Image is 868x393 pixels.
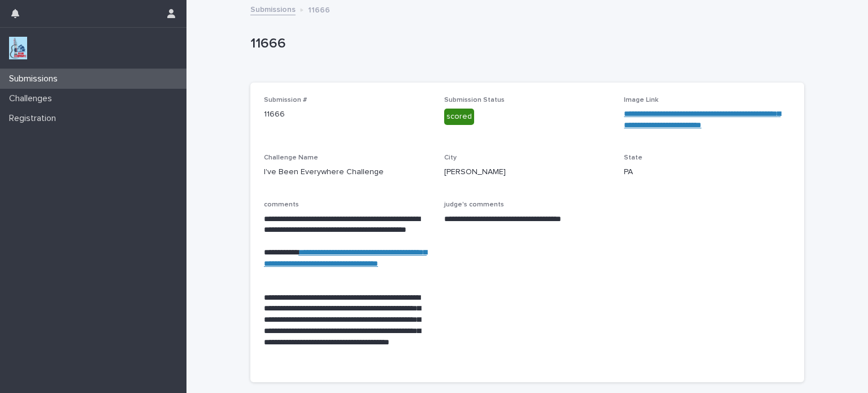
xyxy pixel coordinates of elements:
p: PA [624,166,791,178]
span: Submission Status [444,97,505,103]
span: Image Link [624,97,658,103]
span: judge's comments [444,201,504,208]
img: jxsLJbdS1eYBI7rVAS4p [9,37,27,59]
p: Submissions [5,74,67,84]
span: State [624,154,643,161]
div: scored [444,109,474,125]
a: Submissions [250,2,296,15]
span: Submission # [264,97,307,103]
p: Registration [5,113,65,124]
p: 11666 [250,36,800,52]
span: comments [264,201,299,208]
p: I've Been Everywhere Challenge [264,166,431,178]
span: City [444,154,457,161]
p: Challenges [5,93,61,104]
p: [PERSON_NAME] [444,166,611,178]
span: Challenge Name [264,154,318,161]
p: 11666 [264,109,431,120]
p: 11666 [308,3,330,15]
